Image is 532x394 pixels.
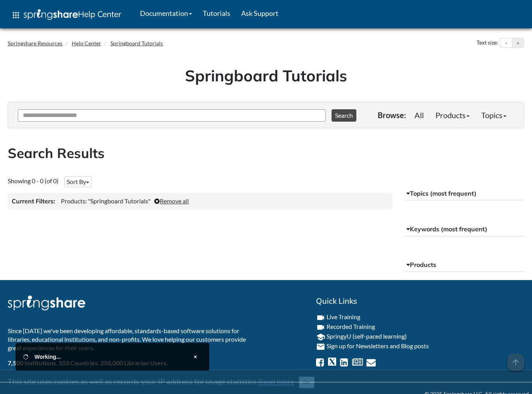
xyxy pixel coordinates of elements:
[11,10,21,20] span: apps
[8,327,260,353] p: Since [DATE] we've been developing affordable, standards-based software solutions for libraries, ...
[78,9,121,19] span: Help Center
[35,354,60,360] span: Working...
[332,109,356,122] button: Search
[72,40,101,46] a: Help Center
[326,332,407,340] a: SpringyU (self-paced learning)
[500,38,512,48] button: Decrease text size
[404,187,525,201] button: Topics (most frequent)
[8,359,168,366] b: 7,500 Institutions. 103 Countries. 250,000 Librarian Users.
[326,313,360,320] a: Live Training
[12,197,55,205] h3: Current Filters
[197,3,236,23] a: Tutorials
[316,313,325,322] i: videocam
[88,197,150,205] span: "Springboard Tutorials"
[8,144,524,163] h2: Search Results
[236,3,284,23] a: Ask Support
[316,323,325,332] i: videocam
[404,222,525,236] button: Keywords (most frequent)
[316,296,525,306] h2: Quick Links
[24,9,78,20] img: Springshare
[6,3,127,27] a: apps Help Center
[64,176,92,187] button: Sort By
[189,351,202,363] button: Close
[326,323,375,330] a: Recorded Training
[8,296,85,310] img: Springshare
[512,38,524,48] button: Increase text size
[61,197,87,205] span: Products:
[378,110,406,120] p: Browse:
[475,38,500,48] div: Text size:
[14,65,518,86] h1: Springboard Tutorials
[8,177,59,184] span: Showing 0 - 0 (of 0)
[409,107,430,123] a: All
[258,377,294,386] a: Read more
[8,40,62,46] a: Springshare Resources
[154,197,189,205] a: Remove all
[326,342,429,349] a: Sign up for Newsletters and Blog posts
[430,107,475,123] a: Products
[316,342,325,351] i: email
[135,3,197,23] a: Documentation
[475,107,512,123] a: Topics
[507,354,524,371] span: arrow_upward
[507,354,524,364] a: arrow_upward
[111,40,163,46] a: Springboard Tutorials
[404,258,525,272] button: Products
[316,332,325,342] i: school
[299,377,314,388] button: Close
